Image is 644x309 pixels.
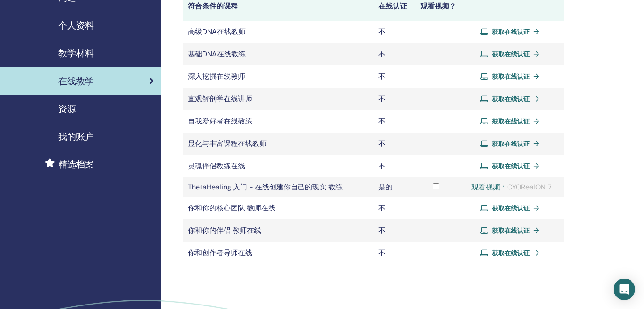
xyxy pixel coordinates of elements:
[480,159,543,173] a: 获取在线认证
[420,1,456,11] trans: 观看视频？
[188,226,261,235] trans: 你和你的伴侣 教师在线
[480,137,543,150] a: 获取在线认证
[480,92,543,106] a: 获取在线认证
[492,204,530,212] trans: 获取在线认证
[378,226,386,235] trans: 不
[58,20,94,31] trans: 个人资料
[378,161,386,171] trans: 不
[378,116,386,126] trans: 不
[58,159,94,170] trans: 精选档案
[378,94,386,103] trans: 不
[378,182,393,192] trans: 是的
[492,117,530,125] trans: 获取在线认证
[492,50,530,58] trans: 获取在线认证
[480,202,543,215] a: 获取在线认证
[378,139,386,148] trans: 不
[378,72,386,81] trans: 不
[58,131,94,142] trans: 我的账户
[378,1,407,11] trans: 在线认证
[188,94,252,103] trans: 直观解剖学在线讲师
[480,224,543,237] a: 获取在线认证
[480,115,543,128] a: 获取在线认证
[188,49,246,59] trans: 基础DNA在线教练
[188,203,275,213] trans: 你和你的核心团队 教师在线
[188,72,245,81] trans: 深入挖掘在线教师
[378,49,386,59] trans: 不
[492,162,530,170] trans: 获取在线认证
[480,70,543,83] a: 获取在线认证
[188,1,238,11] trans: 符合条件的课程
[378,248,386,257] trans: 不
[492,95,530,103] trans: 获取在线认证
[492,73,530,81] trans: 获取在线认证
[58,103,76,115] trans: 资源
[492,249,530,257] trans: 获取在线认证
[378,203,386,213] trans: 不
[480,47,543,61] a: 获取在线认证
[188,161,245,171] trans: 灵魂伴侣教练在线
[188,116,252,126] trans: 自我爱好者在线教练
[614,279,635,300] div: Open Intercom Messenger
[58,47,94,59] trans: 教学材料
[378,27,386,36] trans: 不
[492,227,530,235] trans: 获取在线认证
[480,246,543,260] a: 获取在线认证
[471,182,507,192] a: 观看视频：
[58,75,94,87] trans: 在线教学
[492,28,530,36] trans: 获取在线认证
[480,25,543,39] a: 获取在线认证
[188,182,343,192] trans: ThetaHealing 入门 - 在线创建你自己的现实 教练
[188,27,246,36] trans: 高级DNA在线教师
[492,140,530,148] trans: 获取在线认证
[188,248,252,257] trans: 你和创作者导师在线
[188,139,267,148] trans: 显化与丰富课程在线教师
[507,182,552,192] trans: CYORealON17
